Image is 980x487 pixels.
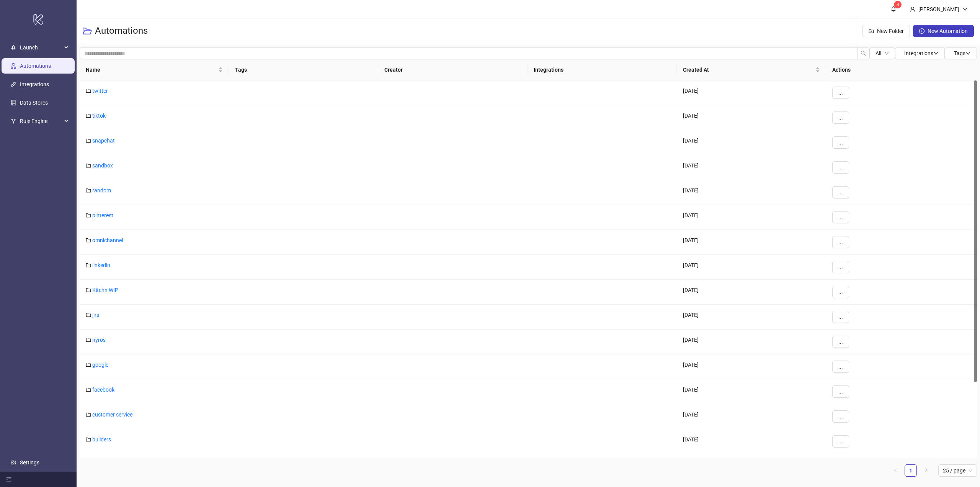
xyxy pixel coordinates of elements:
a: pinterest [92,212,113,218]
span: Rule Engine [20,113,62,129]
button: New Folder [862,25,910,37]
span: ... [838,339,843,345]
span: left [893,468,898,472]
a: builders [92,436,111,443]
span: folder [86,213,91,218]
span: Launch [20,40,62,55]
div: [DATE] [677,180,826,205]
span: ... [838,189,843,195]
span: folder [86,362,91,367]
span: folder [86,337,91,343]
a: google [92,362,108,368]
div: [DATE] [677,255,826,280]
span: ... [838,438,843,444]
button: left [889,464,902,477]
div: [DATE] [677,379,826,404]
span: fork [11,118,16,124]
span: folder [86,188,91,193]
span: folder [86,88,91,93]
button: New Automation [913,25,974,37]
button: ... [832,236,849,248]
a: hyros [92,337,106,343]
sup: 3 [894,1,902,8]
div: [DATE] [677,80,826,105]
div: Page Size [938,464,977,477]
span: folder [86,238,91,243]
a: linkedin [92,262,110,268]
button: Tagsdown [945,47,977,59]
span: folder [86,437,91,442]
span: folder [86,387,91,392]
span: Tags [954,50,971,56]
button: ... [832,410,849,423]
a: tiktok [92,113,106,119]
a: snapchat [92,138,115,144]
div: [DATE] [677,354,826,379]
button: ... [832,435,849,448]
div: [DATE] [677,205,826,230]
a: omnichannel [92,237,123,243]
li: Next Page [920,464,932,477]
div: [DATE] [677,330,826,354]
span: folder [86,163,91,168]
a: jira [92,312,100,318]
button: ... [832,336,849,348]
a: random [92,187,111,193]
span: ... [838,264,843,270]
th: Created At [677,59,826,80]
button: ... [832,286,849,298]
div: [DATE] [677,155,826,180]
li: 1 [905,464,917,477]
span: Integrations [904,50,939,56]
button: ... [832,385,849,398]
span: folder [86,287,91,293]
th: Actions [826,59,977,80]
li: Previous Page [889,464,902,477]
span: down [962,7,968,12]
span: ... [838,90,843,96]
a: Settings [20,459,39,466]
span: New Automation [928,28,968,34]
div: [PERSON_NAME] [915,5,962,13]
span: menu-fold [6,477,11,482]
span: ... [838,289,843,295]
button: Alldown [869,47,895,59]
span: ... [838,314,843,320]
span: ... [838,364,843,370]
span: Created At [683,66,814,74]
span: 25 / page [943,465,972,476]
div: [DATE] [677,454,826,479]
span: down [933,51,939,56]
button: right [920,464,932,477]
span: Name [86,66,217,74]
span: plus-circle [919,28,924,34]
div: [DATE] [677,105,826,130]
span: rocket [11,45,16,50]
span: ... [838,214,843,220]
span: folder-add [869,28,874,34]
div: [DATE] [677,305,826,330]
button: ... [832,87,849,99]
span: folder [86,412,91,417]
a: twitter [92,88,108,94]
span: New Folder [877,28,904,34]
span: bell [891,6,896,11]
span: down [965,51,971,56]
span: folder [86,138,91,143]
div: [DATE] [677,429,826,454]
span: folder [86,262,91,268]
div: [DATE] [677,230,826,255]
button: ... [832,161,849,174]
span: 3 [897,2,899,7]
button: ... [832,261,849,273]
a: facebook [92,387,114,393]
div: [DATE] [677,404,826,429]
span: folder [86,312,91,318]
a: Kitchn WIP [92,287,118,293]
button: ... [832,211,849,223]
button: ... [832,311,849,323]
button: ... [832,361,849,373]
button: ... [832,136,849,149]
a: Automations [20,63,51,69]
h3: Automations [95,25,148,37]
